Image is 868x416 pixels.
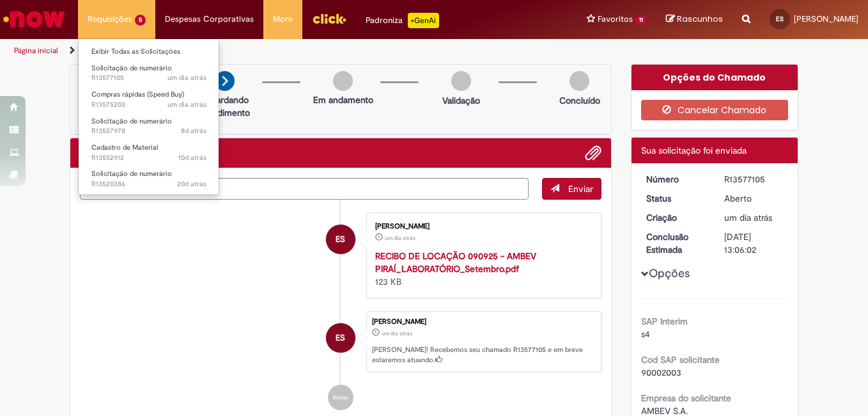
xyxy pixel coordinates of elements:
[79,115,219,138] a: Aberto R13557978 : Solicitação de numerário
[637,173,715,186] dt: Número
[385,234,415,242] time: 29/09/2025 14:04:20
[641,328,650,340] span: s4
[91,179,206,189] span: R13520386
[178,153,206,163] span: 10d atrás
[167,73,206,83] time: 29/09/2025 14:05:59
[313,93,373,106] p: Em andamento
[10,39,569,63] ul: Trilhas de página
[215,71,235,91] img: arrow-next.png
[91,169,172,179] span: Solicitação de numerário
[336,323,345,353] span: ES
[312,9,346,28] img: click_logo_yellow_360x200.png
[451,71,471,91] img: img-circle-grey.png
[776,15,784,23] span: ES
[75,93,137,119] p: Aguardando Aprovação
[408,13,439,28] p: +GenAi
[375,250,536,275] a: RECIBO DE LOCAÇÃO 090925 - AMBEV PIRAÍ_LABORATÓRIO_Setembro.pdf
[677,13,723,25] span: Rascunhos
[794,13,858,24] span: [PERSON_NAME]
[91,100,206,110] span: R13575203
[336,224,345,255] span: ES
[542,178,601,200] button: Enviar
[91,143,158,152] span: Cadastro de Material
[167,73,206,83] span: um dia atrás
[724,192,784,205] div: Aberto
[91,126,206,136] span: R13557978
[641,316,688,327] b: SAP Interim
[637,230,715,256] dt: Conclusão Estimada
[91,90,184,99] span: Compras rápidas (Speed Buy)
[326,225,355,254] div: Evandro Da Silva Dos Santos
[91,116,172,126] span: Solicitação de numerário
[585,145,601,161] button: Adicionar anexos
[80,178,529,200] textarea: Digite sua mensagem aqui...
[14,45,58,56] a: Página inicial
[79,167,219,191] a: Aberto R13520386 : Solicitação de numerário
[724,211,784,224] div: 29/09/2025 14:05:59
[79,45,219,59] a: Exibir Todas as Solicitações
[78,38,219,195] ul: Requisições
[181,126,206,136] span: 8d atrás
[641,100,789,120] button: Cancelar Chamado
[641,392,731,404] b: Empresa do solicitante
[666,13,723,26] a: Rascunhos
[366,13,439,28] div: Padroniza
[724,212,772,223] span: um dia atrás
[442,94,480,107] p: Validação
[181,126,206,136] time: 23/09/2025 10:08:09
[167,100,206,109] time: 29/09/2025 09:14:28
[641,354,720,365] b: Cod SAP solicitante
[570,71,589,91] img: img-circle-grey.png
[79,61,219,85] a: Aberto R13577105 : Solicitação de numerário
[91,63,172,73] span: Solicitação de numerário
[635,15,647,26] span: 11
[135,15,146,26] span: 5
[375,250,588,288] div: 123 KB
[165,13,254,26] span: Despesas Corporativas
[88,13,132,26] span: Requisições
[91,153,206,163] span: R13552912
[637,211,715,224] dt: Criação
[641,367,681,378] span: 90002003
[273,13,293,26] span: More
[724,230,784,256] div: [DATE] 13:06:02
[641,145,747,156] span: Sua solicitação foi enviada
[80,311,601,372] li: Evandro Da Silva Dos Santos
[372,318,594,326] div: [PERSON_NAME]
[375,223,588,230] div: [PERSON_NAME]
[568,183,593,195] span: Enviar
[91,73,206,83] span: R13577105
[326,323,355,353] div: Evandro Da Silva Dos Santos
[598,13,633,26] span: Favoritos
[382,330,412,337] span: um dia atrás
[559,94,600,107] p: Concluído
[177,179,206,189] time: 11/09/2025 09:53:33
[79,141,219,164] a: Aberto R13552912 : Cadastro de Material
[178,153,206,163] time: 20/09/2025 19:51:55
[724,173,784,186] div: R13577105
[632,65,798,90] div: Opções do Chamado
[194,93,256,119] p: Aguardando atendimento
[724,212,772,223] time: 29/09/2025 14:05:59
[385,234,415,242] span: um dia atrás
[1,6,67,32] img: ServiceNow
[177,179,206,189] span: 20d atrás
[372,345,594,365] p: [PERSON_NAME]! Recebemos seu chamado R13577105 e em breve estaremos atuando.
[637,192,715,205] dt: Status
[333,71,353,91] img: img-circle-grey.png
[79,88,219,111] a: Aberto R13575203 : Compras rápidas (Speed Buy)
[167,100,206,109] span: um dia atrás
